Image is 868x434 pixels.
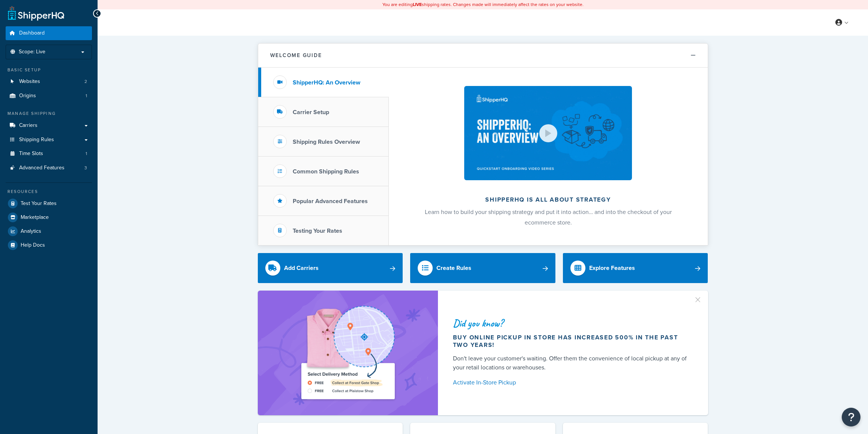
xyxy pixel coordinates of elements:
span: Shipping Rules [19,137,54,143]
h3: Popular Advanced Features [293,198,368,205]
span: 2 [84,78,87,85]
a: Test Your Rates [6,197,92,210]
a: Shipping Rules [6,133,92,147]
h2: ShipperHQ is all about strategy [409,196,688,203]
img: ShipperHQ is all about strategy [464,86,632,180]
a: Add Carriers [258,253,403,283]
a: Analytics [6,225,92,238]
span: 1 [86,93,87,99]
li: Time Slots [6,147,92,161]
a: Explore Features [563,253,708,283]
span: 3 [84,165,87,171]
span: Help Docs [21,242,45,249]
div: Buy online pickup in store has increased 500% in the past two years! [453,334,690,349]
a: Marketplace [6,211,92,224]
span: Marketplace [21,214,49,221]
div: Create Rules [436,263,471,273]
a: Advanced Features3 [6,161,92,175]
span: Analytics [21,228,41,235]
h3: Carrier Setup [293,109,329,116]
div: Manage Shipping [6,110,92,117]
span: Learn how to build your shipping strategy and put it into action… and into the checkout of your e... [425,208,672,227]
span: 1 [86,151,87,157]
button: Welcome Guide [258,44,708,68]
a: Carriers [6,119,92,133]
span: Origins [19,93,36,99]
span: Advanced Features [19,165,65,171]
div: Basic Setup [6,67,92,73]
div: Explore Features [589,263,635,273]
button: Open Resource Center [842,408,860,426]
li: Origins [6,89,92,103]
span: Carriers [19,122,38,129]
img: ad-shirt-map-b0359fc47e01cab431d101c4b569394f6a03f54285957d908178d52f29eb9668.png [280,302,416,404]
div: Resources [6,188,92,195]
a: Create Rules [410,253,555,283]
h3: Common Shipping Rules [293,168,359,175]
a: Dashboard [6,26,92,40]
a: Origins1 [6,89,92,103]
b: LIVE [413,1,422,8]
span: Time Slots [19,151,43,157]
a: Websites2 [6,75,92,89]
h3: ShipperHQ: An Overview [293,79,360,86]
a: Help Docs [6,238,92,252]
div: Did you know? [453,318,690,329]
span: Websites [19,78,40,85]
li: Websites [6,75,92,89]
span: Dashboard [19,30,45,36]
span: Scope: Live [19,49,45,55]
div: Don't leave your customer's waiting. Offer them the convenience of local pickup at any of your re... [453,354,690,372]
a: Time Slots1 [6,147,92,161]
div: Add Carriers [284,263,319,273]
h3: Testing Your Rates [293,228,342,234]
li: Advanced Features [6,161,92,175]
span: Test Your Rates [21,200,57,207]
h2: Welcome Guide [270,53,322,58]
a: Activate In-Store Pickup [453,377,690,388]
h3: Shipping Rules Overview [293,139,360,145]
